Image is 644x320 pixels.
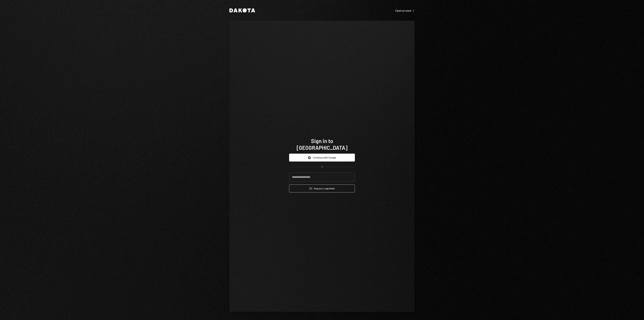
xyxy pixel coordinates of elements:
[395,9,415,12] a: Open account
[289,154,355,162] button: Continue with Google
[395,9,415,12] div: Open account
[289,185,355,192] button: Request a signinlink
[289,138,355,151] h1: Sign in to [GEOGRAPHIC_DATA]
[321,166,324,168] div: OR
